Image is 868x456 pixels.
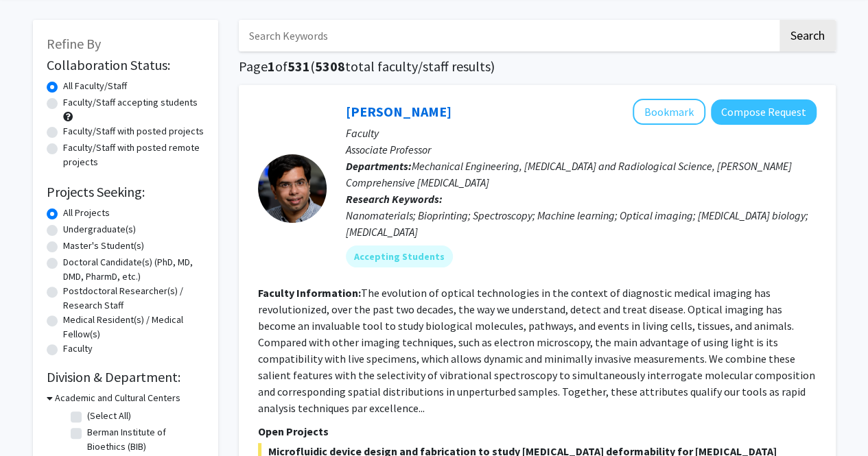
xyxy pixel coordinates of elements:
p: Faculty [346,125,817,141]
label: Doctoral Candidate(s) (PhD, MD, DMD, PharmD, etc.) [63,255,204,284]
label: Berman Institute of Bioethics (BIB) [87,425,201,454]
h1: Page of ( total faculty/staff results) [239,58,836,75]
span: 1 [268,58,275,75]
span: 531 [288,58,310,75]
button: Compose Request to Ishan Barman [711,99,817,125]
mat-chip: Accepting Students [346,245,453,267]
label: Medical Resident(s) / Medical Fellow(s) [63,313,204,341]
label: Master's Student(s) [63,239,144,253]
label: (Select All) [87,409,131,423]
a: [PERSON_NAME] [346,103,451,120]
h3: Academic and Cultural Centers [55,391,180,405]
fg-read-more: The evolution of optical technologies in the context of diagnostic medical imaging has revolution... [258,286,815,415]
label: Undergraduate(s) [63,222,136,237]
h2: Collaboration Status: [47,57,204,73]
b: Faculty Information: [258,286,361,300]
label: Postdoctoral Researcher(s) / Research Staff [63,284,204,313]
label: All Projects [63,206,110,220]
span: 5308 [315,58,345,75]
label: Faculty/Staff accepting students [63,95,198,110]
label: Faculty/Staff with posted remote projects [63,141,204,169]
span: Mechanical Engineering, [MEDICAL_DATA] and Radiological Science, [PERSON_NAME] Comprehensive [MED... [346,159,792,189]
p: Open Projects [258,423,817,440]
h2: Projects Seeking: [47,184,204,200]
label: All Faculty/Staff [63,79,127,93]
b: Research Keywords: [346,192,443,206]
b: Departments: [346,159,412,173]
h2: Division & Department: [47,369,204,385]
input: Search Keywords [239,20,777,51]
label: Faculty [63,341,93,356]
button: Search [779,20,836,51]
p: Associate Professor [346,141,817,158]
iframe: Chat [10,394,58,446]
button: Add Ishan Barman to Bookmarks [633,99,705,125]
div: Nanomaterials; Bioprinting; Spectroscopy; Machine learning; Optical imaging; [MEDICAL_DATA] biolo... [346,207,817,240]
span: Refine By [47,35,101,52]
label: Faculty/Staff with posted projects [63,124,204,139]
